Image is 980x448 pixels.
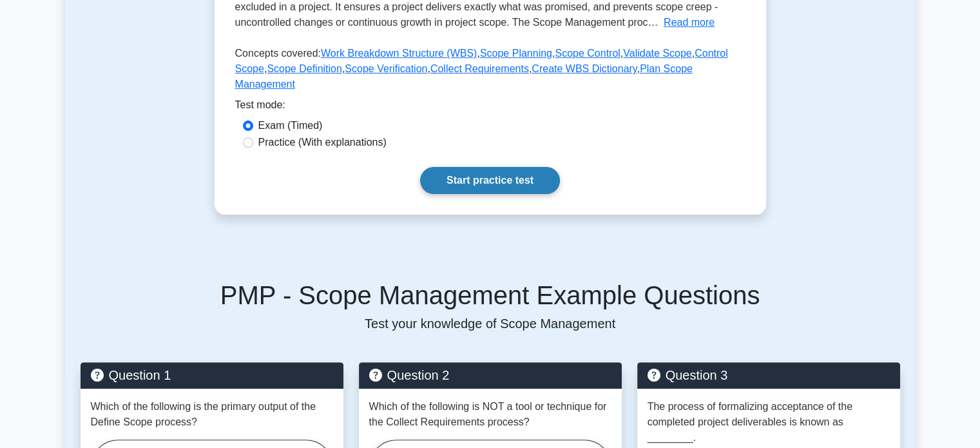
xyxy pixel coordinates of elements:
p: The process of formalizing acceptance of the completed project deliverables is known as ________. [648,399,890,445]
a: Create WBS Dictionary [532,63,637,74]
p: Which of the following is the primary output of the Define Scope process? [91,399,333,430]
label: Practice (With explanations) [258,135,387,150]
button: Read more [664,15,715,30]
a: Scope Verification [345,63,427,74]
p: Test your knowledge of Scope Management [81,316,900,331]
a: Scope Definition [267,63,342,74]
h5: Question 3 [648,367,890,383]
a: Work Breakdown Structure (WBS) [321,48,477,59]
a: Validate Scope [623,48,691,59]
a: Scope Planning [480,48,552,59]
div: Test mode: [235,97,745,118]
p: Which of the following is NOT a tool or technique for the Collect Requirements process? [369,399,611,430]
a: Collect Requirements [430,63,529,74]
p: Concepts covered: , , , , , , , , , [235,46,745,97]
h5: Question 2 [369,367,611,383]
h5: PMP - Scope Management Example Questions [81,280,900,311]
a: Scope Control [555,48,620,59]
h5: Question 1 [91,367,333,383]
a: Start practice test [420,167,560,194]
label: Exam (Timed) [258,118,323,133]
